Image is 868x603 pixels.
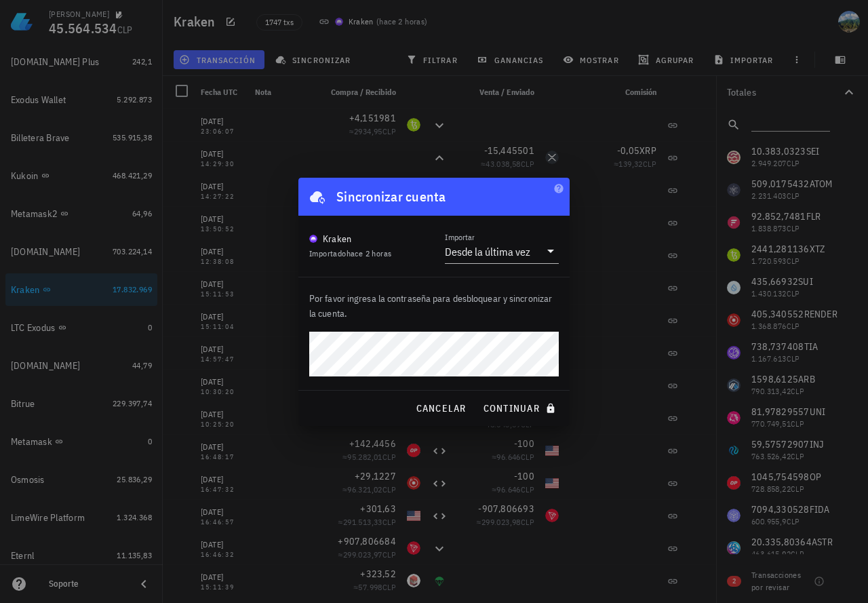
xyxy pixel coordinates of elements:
button: continuar [477,396,564,421]
div: Desde la última vez [445,245,530,258]
div: Kraken [323,232,352,246]
span: continuar [483,402,559,414]
span: hace 2 horas [347,248,392,258]
div: Sincronizar cuenta [336,186,446,208]
div: ImportarDesde la última vez [445,240,559,263]
label: Importar [445,232,475,242]
img: krakenfx [309,235,317,243]
p: Por favor ingresa la contraseña para desbloquear y sincronizar la cuenta. [309,291,559,321]
button: cancelar [410,396,471,421]
span: Importado [309,248,391,258]
span: cancelar [415,402,466,414]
